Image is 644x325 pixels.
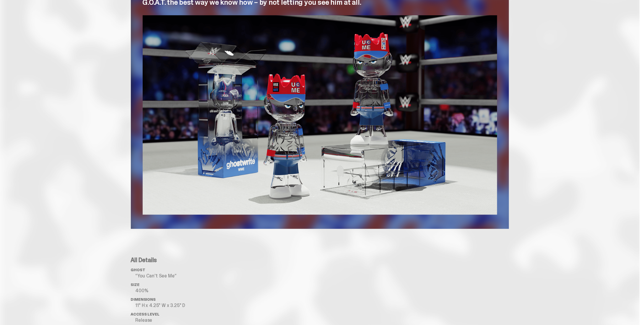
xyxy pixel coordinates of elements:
[131,312,160,317] span: Access Level
[136,274,225,279] p: “You Can't See Me”
[131,257,225,263] p: All Details
[131,282,139,287] span: Size
[143,15,497,215] img: ghost story image
[136,289,225,293] p: 400%
[131,268,145,273] span: ghost
[136,303,225,308] p: 11" H x 4.25" W x 3.25" D
[131,297,156,302] span: Dimensions
[136,318,225,323] p: Release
